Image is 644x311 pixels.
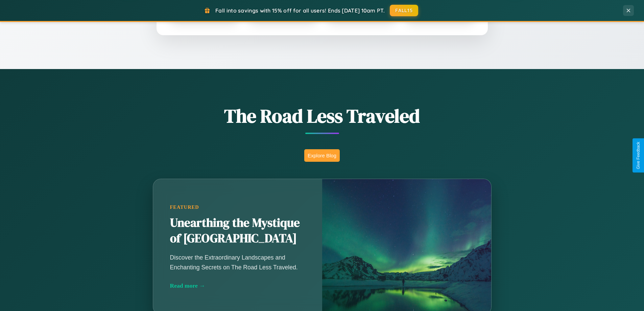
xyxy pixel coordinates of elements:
p: Discover the Extraordinary Landscapes and Enchanting Secrets on The Road Less Traveled. [170,253,305,272]
div: Featured [170,204,305,210]
button: FALL15 [390,5,418,16]
div: Read more → [170,282,305,289]
div: Give Feedback [636,142,641,169]
button: Explore Blog [304,149,340,162]
h1: The Road Less Traveled [119,103,525,129]
span: Fall into savings with 15% off for all users! Ends [DATE] 10am PT. [215,7,385,14]
h2: Unearthing the Mystique of [GEOGRAPHIC_DATA] [170,215,305,246]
